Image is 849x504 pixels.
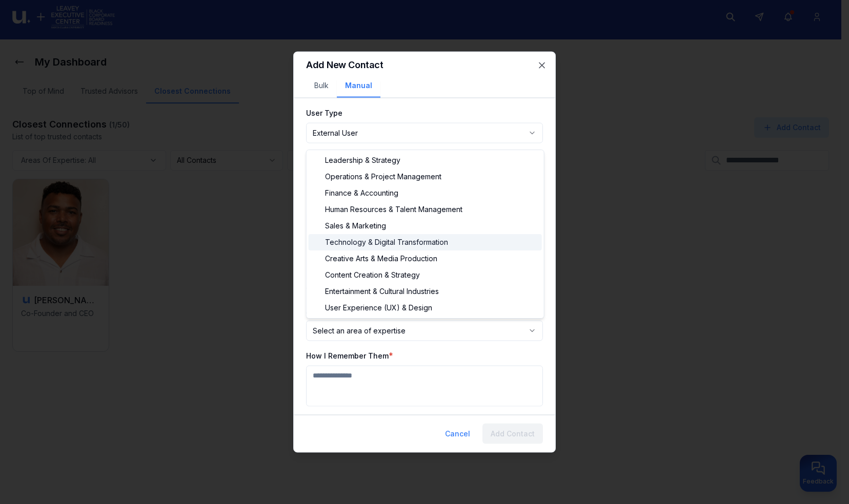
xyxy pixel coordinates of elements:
span: Entertainment & Cultural Industries [325,286,439,297]
span: Operations & Project Management [325,172,441,182]
span: Finance & Accounting [325,188,398,198]
span: Technology & Digital Transformation [325,237,448,247]
span: Leadership & Strategy [325,155,400,165]
span: Sales & Marketing [325,221,386,231]
span: Content Creation & Strategy [325,270,420,280]
span: Creative Arts & Media Production [325,254,437,264]
span: User Experience (UX) & Design [325,303,432,313]
span: Human Resources & Talent Management [325,204,462,215]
